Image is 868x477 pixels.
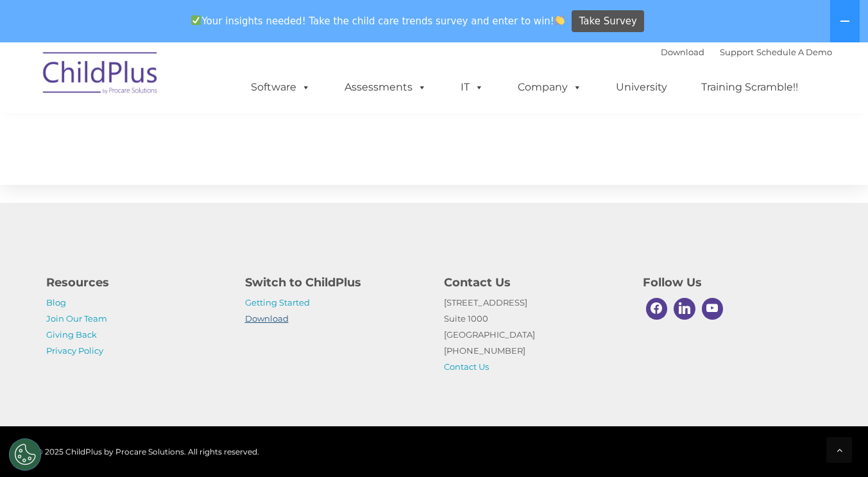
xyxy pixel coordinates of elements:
[603,74,680,100] a: University
[756,47,832,57] a: Schedule A Demo
[555,15,565,25] img: 👏
[661,47,832,57] font: |
[505,74,595,100] a: Company
[245,313,289,324] a: Download
[46,329,97,340] a: Giving Back
[332,74,439,100] a: Assessments
[444,361,489,372] a: Contact Us
[37,447,259,456] span: © 2025 ChildPlus by Procare Solutions. All rights reserved.
[670,295,699,323] a: Linkedin
[572,10,644,33] a: Take Survey
[37,43,165,107] img: ChildPlus by Procare Solutions
[178,85,217,94] span: Last name
[579,10,637,33] span: Take Survey
[688,74,811,100] a: Training Scramble!!
[643,295,671,323] a: Facebook
[661,47,704,57] a: Download
[245,297,310,308] a: Getting Started
[191,15,201,25] img: ✅
[699,295,727,323] a: Youtube
[46,273,226,291] h4: Resources
[444,295,624,375] p: [STREET_ADDRESS] Suite 1000 [GEOGRAPHIC_DATA] [PHONE_NUMBER]
[720,47,754,57] a: Support
[444,273,624,291] h4: Contact Us
[46,313,107,324] a: Join Our Team
[238,74,323,100] a: Software
[448,74,497,100] a: IT
[9,438,41,471] button: Cookies Settings
[46,297,66,308] a: Blog
[46,345,103,356] a: Privacy Policy
[178,137,233,147] span: Phone number
[643,273,822,291] h4: Follow Us
[245,273,425,291] h4: Switch to ChildPlus
[186,8,570,33] span: Your insights needed! Take the child care trends survey and enter to win!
